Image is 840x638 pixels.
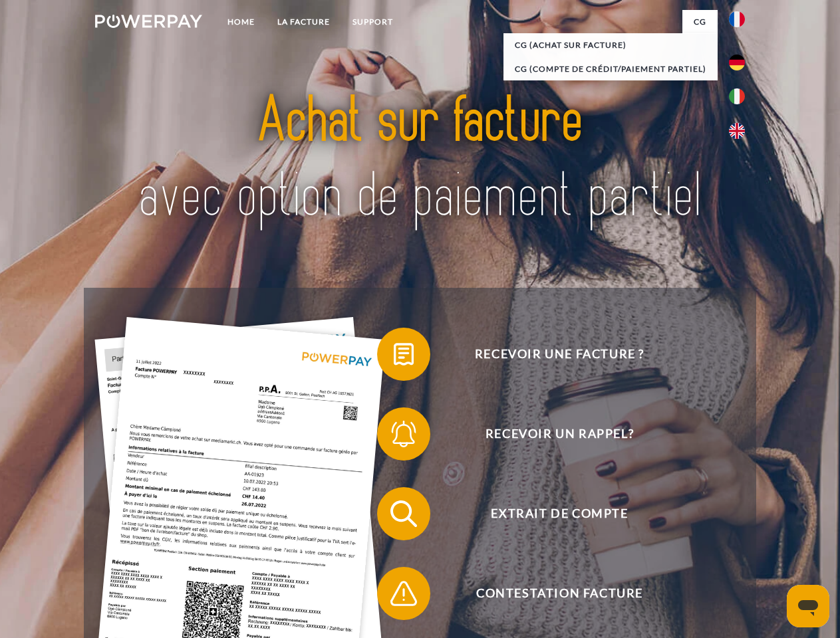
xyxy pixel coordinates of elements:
[377,487,723,540] button: Extrait de compte
[503,57,718,81] a: CG (Compte de crédit/paiement partiel)
[387,417,420,451] img: qb_bell.svg
[266,10,341,34] a: LA FACTURE
[396,407,722,461] span: Recevoir un rappel?
[503,33,718,57] a: CG (achat sur facture)
[387,577,420,610] img: qb_warning.svg
[377,407,723,461] button: Recevoir un rappel?
[387,338,420,371] img: qb_bill.svg
[341,10,404,34] a: Support
[377,567,723,620] button: Contestation Facture
[127,64,713,255] img: title-powerpay_fr.svg
[216,10,266,34] a: Home
[396,487,722,540] span: Extrait de compte
[396,328,722,381] span: Recevoir une facture ?
[729,54,745,70] img: de
[377,328,723,381] button: Recevoir une facture ?
[729,11,745,27] img: fr
[682,10,718,34] a: CG
[95,15,202,28] img: logo-powerpay-white.svg
[729,88,745,104] img: it
[729,123,745,139] img: en
[787,585,829,627] iframe: Bouton de lancement de la fenêtre de messagerie
[387,497,420,530] img: qb_search.svg
[396,567,722,620] span: Contestation Facture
